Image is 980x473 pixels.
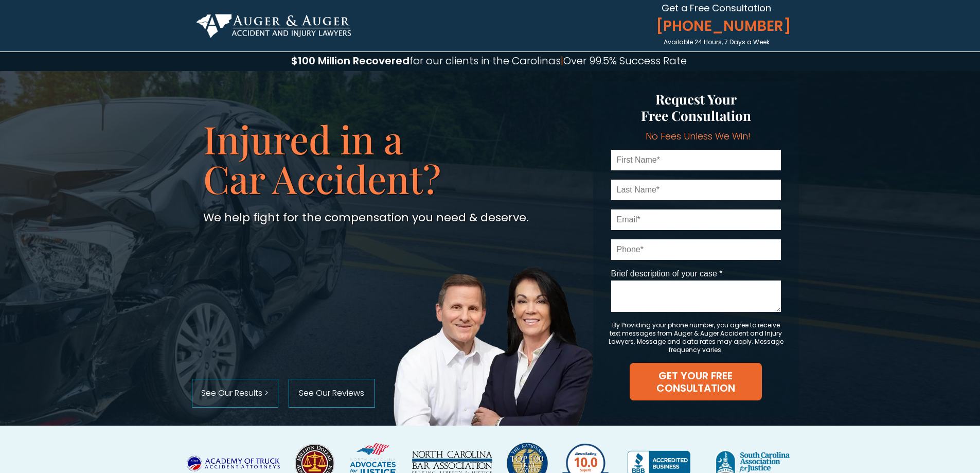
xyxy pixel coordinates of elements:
[611,180,781,200] input: Last Name*
[611,239,781,260] input: Phone*
[561,54,563,68] span: |
[662,2,771,14] span: Get a Free Consultation
[630,363,762,400] button: GET YOUR FREE CONSULTATION
[289,388,375,398] span: See Our Reviews
[203,113,441,204] span: Injured in a Car Accident?
[611,150,781,170] input: First Name*
[646,130,751,143] span: No Fees Unless We Win!
[291,54,409,68] span: $100 Million Recovered
[652,17,785,35] span: [PHONE_NUMBER]
[197,14,351,38] img: Auger & Auger Accident and Injury Lawyers
[611,209,781,230] input: Email*
[563,54,687,68] span: Over 99.5% Success Rate
[630,370,762,394] span: GET YOUR FREE CONSULTATION
[611,269,723,278] span: Brief description of your case *
[289,379,375,408] a: See Our Reviews
[203,209,529,225] span: We help fight for the compensation you need & deserve.
[655,90,737,108] span: Request Your
[664,38,770,46] span: Available 24 Hours, 7 Days a Week
[192,388,278,398] span: See Our Results >
[391,264,597,426] img: Auger & Auger Accident and Injury Lawyers Founders
[641,107,751,125] span: Free Consultation
[652,14,785,38] a: [PHONE_NUMBER]
[186,456,280,471] img: ACADEMY OF TRUCK ACCIDENT ATTORNEYS
[409,54,561,68] span: for our clients in the Carolinas
[192,379,278,408] a: See Our Results >
[609,321,783,354] span: By Providing your phone number, you agree to receive text messages from Auger & Auger Accident an...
